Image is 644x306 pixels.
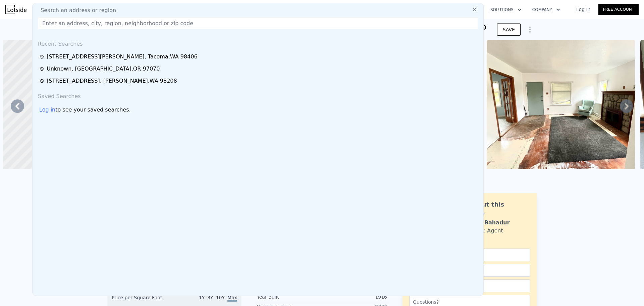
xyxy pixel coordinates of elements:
a: [STREET_ADDRESS][PERSON_NAME], Tacoma,WA 98406 [39,53,479,61]
div: [STREET_ADDRESS][PERSON_NAME] , Tacoma , WA 98406 [47,53,198,61]
span: Max [227,295,237,302]
a: Free Account [598,4,639,15]
button: Company [527,4,566,16]
span: Search an address or region [35,6,116,14]
span: 3Y [207,295,213,300]
button: SAVE [497,24,521,36]
a: [STREET_ADDRESS], [PERSON_NAME],WA 98208 [39,77,479,85]
div: Recent Searches [35,35,481,51]
span: 10Y [216,295,225,300]
a: Log In [568,6,598,13]
div: Year Built [257,294,322,300]
div: Siddhant Bahadur [455,219,510,227]
img: Lotside [5,5,26,14]
div: Saved Searches [35,87,481,103]
button: Solutions [485,4,527,16]
div: Unknown , [GEOGRAPHIC_DATA] , OR 97070 [47,65,160,73]
img: Sale: 123459571 Parcel: 101193337 [487,40,635,169]
div: Log in [39,106,55,114]
span: 1Y [199,295,205,300]
div: [STREET_ADDRESS] , [PERSON_NAME] , WA 98208 [47,77,177,85]
button: Show Options [523,23,537,36]
a: Unknown, [GEOGRAPHIC_DATA],OR 97070 [39,65,479,73]
span: to see your saved searches. [55,106,130,114]
div: Ask about this property [455,200,530,219]
div: 1916 [322,294,387,300]
div: Price per Square Foot [112,294,174,305]
input: Enter an address, city, region, neighborhood or zip code [38,17,478,29]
